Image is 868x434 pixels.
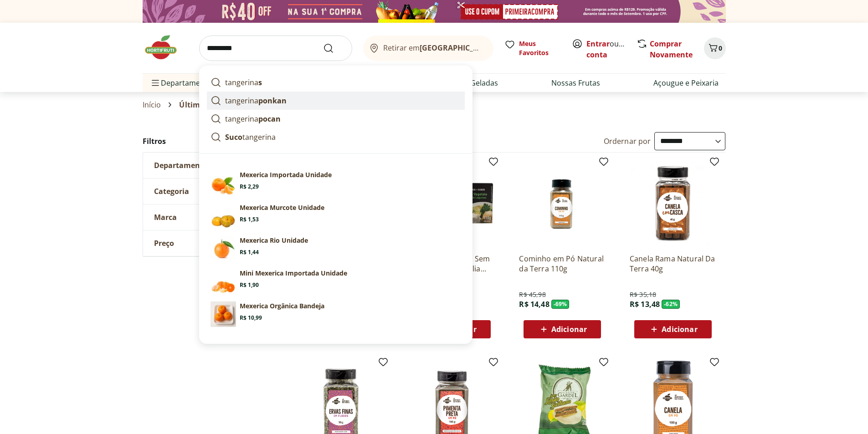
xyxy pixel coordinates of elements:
[630,290,656,299] span: R$ 35,18
[662,300,680,309] span: - 62 %
[154,213,177,222] span: Marca
[258,114,281,124] strong: pocan
[207,199,465,232] a: PrincipalMexerica Murcote UnidadeR$ 1,53
[240,281,259,289] span: R$ 1,90
[704,37,726,59] button: Carrinho
[207,232,465,265] a: Foto 1 Mexerica Rio UnidadeMexerica Rio UnidadeR$ 1,44
[383,44,484,52] span: Retirar em
[630,160,716,246] img: Canela Rama Natural Da Terra 40g
[240,203,324,212] p: Mexerica Murcote Unidade
[258,77,262,87] strong: s
[225,113,281,124] p: tangerina
[634,320,712,338] button: Adicionar
[504,39,561,57] a: Meus Favoritos
[143,101,161,109] a: Início
[519,160,606,246] img: Cominho em Pó Natural da Terra 110g
[551,300,570,309] span: - 69 %
[519,299,549,309] span: R$ 14,48
[258,96,287,106] strong: ponkan
[240,216,259,223] span: R$ 1,53
[240,314,262,322] span: R$ 10,99
[207,265,465,298] a: Mini Mexerica Importada UnidadeR$ 1,90
[363,36,493,61] button: Retirar em[GEOGRAPHIC_DATA]/[GEOGRAPHIC_DATA]
[207,73,465,92] a: tangerinas
[240,269,347,278] p: Mini Mexerica Importada Unidade
[630,299,660,309] span: R$ 13,48
[150,72,216,94] span: Departamentos
[143,204,280,230] button: Marca
[323,43,345,54] button: Submit Search
[240,183,259,190] span: R$ 2,29
[630,254,716,274] a: Canela Rama Natural Da Terra 40g
[150,72,161,94] button: Menu
[524,320,601,338] button: Adicionar
[211,170,236,196] img: Mexerica Importada
[207,167,465,199] a: Mexerica ImportadaMexerica Importada UnidadeR$ 2,29
[225,132,242,142] strong: Suco
[420,43,573,53] b: [GEOGRAPHIC_DATA]/[GEOGRAPHIC_DATA]
[240,170,332,179] p: Mexerica Importada Unidade
[179,101,223,109] span: Último Lote
[225,95,287,106] p: tangerina
[154,187,189,196] span: Categoria
[207,298,465,331] a: Mexerica Orgânica BandejaR$ 10,99
[240,236,308,245] p: Mexerica Rio Unidade
[143,132,280,150] h2: Filtros
[719,44,722,52] span: 0
[225,132,276,143] p: tangerina
[143,153,280,178] button: Departamento
[199,36,352,61] input: search
[586,39,610,49] a: Entrar
[240,249,259,256] span: R$ 1,44
[650,39,693,60] a: Comprar Novamente
[154,239,174,248] span: Preço
[653,77,719,88] a: Açougue e Peixaria
[154,161,208,170] span: Departamento
[586,38,627,60] span: ou
[207,128,465,146] a: Sucotangerina
[519,290,545,299] span: R$ 45,98
[211,203,236,229] img: Principal
[207,92,465,110] a: tangerinaponkan
[551,326,587,333] span: Adicionar
[586,39,637,60] a: Criar conta
[211,236,236,261] img: Foto 1 Mexerica Rio Unidade
[604,136,651,146] label: Ordernar por
[143,230,280,256] button: Preço
[225,77,262,88] p: tangerina
[240,301,324,311] p: Mexerica Orgânica Bandeja
[207,110,465,128] a: tangerinapocan
[519,39,561,57] span: Meus Favoritos
[143,179,280,204] button: Categoria
[143,34,188,61] img: Hortifruti
[662,326,697,333] span: Adicionar
[551,77,600,88] a: Nossas Frutas
[519,254,606,274] a: Cominho em Pó Natural da Terra 110g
